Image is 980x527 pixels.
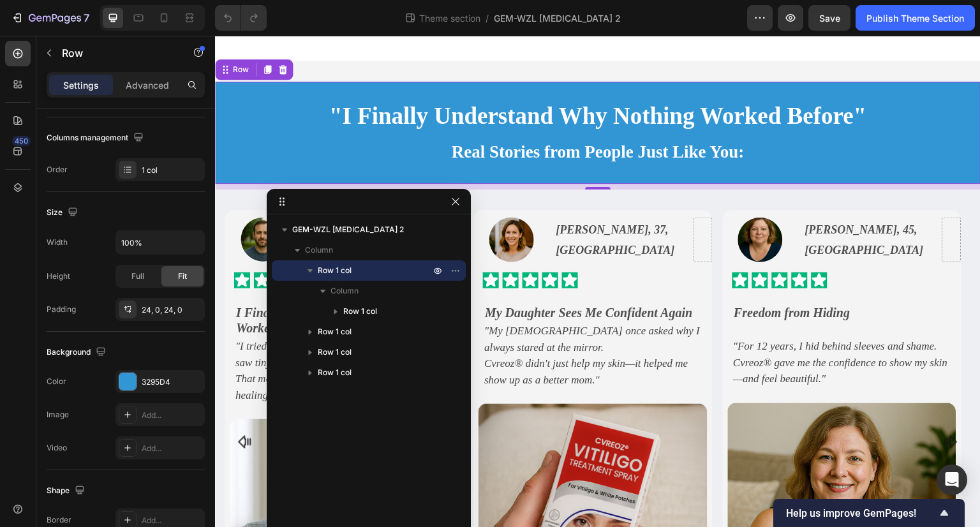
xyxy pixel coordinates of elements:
button: Carousel Next Arrow [725,396,746,417]
div: Add... [142,515,202,526]
p: "For 12 years, I hid behind sleeves and shame. Cvreoz® gave me the confidence to show my skin—and... [519,302,736,352]
span: / [486,11,489,25]
div: 3295D4 [142,376,202,388]
span: Row 1 col [343,305,377,318]
span: Full [131,271,144,282]
button: Carousel Back Arrow [20,396,40,417]
div: Undo/Redo [215,5,267,31]
img: gempages_573903386756252720-6ffa42a1-d7ae-4b10-bd20-8225093a6ceb.png [26,182,70,226]
p: I Finally Understand Why Nothing Worked Before [21,269,237,300]
p: 7 [84,10,89,26]
div: Publish Theme Section [866,11,964,25]
span: Theme section [417,11,483,25]
div: Background [47,344,108,361]
button: Show survey - Help us improve GemPages! [786,505,952,521]
p: "My [DEMOGRAPHIC_DATA] once asked why I always stared at the mirror. Cvreoz® didn't just help my ... [269,287,486,352]
span: Column [330,285,359,297]
span: GEM-WZL [MEDICAL_DATA] 2 [292,223,404,236]
div: Shape [47,482,87,500]
span: Fit [178,271,187,282]
strong: Real Stories from People Just Like You: [237,107,530,126]
input: Auto [116,231,204,254]
div: 1 col [142,165,202,176]
div: Size [47,204,80,221]
div: Video [47,442,67,454]
button: Publish Theme Section [856,5,975,31]
div: Open Intercom Messenger [937,464,967,495]
div: Color [47,376,66,387]
div: Height [47,271,70,282]
span: Row 1 col [318,264,352,277]
span: Help us improve GemPages! [786,507,937,519]
div: Width [47,237,68,248]
span: Row 1 col [318,366,352,379]
p: Advanced [126,78,169,92]
p: Row [62,45,170,61]
p: [PERSON_NAME], 37, [GEOGRAPHIC_DATA] [341,184,472,225]
span: Column [305,244,333,256]
p: Settings [63,78,99,92]
iframe: Design area [215,36,980,527]
img: gempages_573903386756252720-4b862d27-b219-443e-b648-99be004c46bf.png [523,182,568,226]
span: Row 1 col [318,325,352,338]
div: Padding [47,304,76,315]
button: Save [808,5,850,31]
div: Order [47,164,68,175]
div: 450 [12,136,31,146]
p: [PERSON_NAME], 31, [GEOGRAPHIC_DATA] [92,184,223,225]
button: 7 [5,5,95,31]
p: "I tried everything. But 8 weeks into Cvreoz®, I saw tiny spots of color returning. That meant I ... [20,302,237,367]
div: Columns management [47,130,146,147]
p: Freedom from Hiding [519,269,745,285]
img: gempages_573903386756252720-30a3a0a2-54de-433a-8e38-243097976ab6.png [274,182,319,226]
div: Image [47,409,69,420]
div: 24, 0, 24, 0 [142,304,202,316]
span: Row 1 col [318,346,352,359]
div: Add... [142,410,202,421]
div: Add... [142,443,202,454]
span: GEM-WZL [MEDICAL_DATA] 2 [494,11,621,25]
div: Border [47,514,71,526]
p: [PERSON_NAME], 45, [GEOGRAPHIC_DATA] [590,184,721,225]
div: Row [15,28,36,40]
span: Save [819,13,840,24]
p: My Daughter Sees Me Confident Again [270,269,486,285]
